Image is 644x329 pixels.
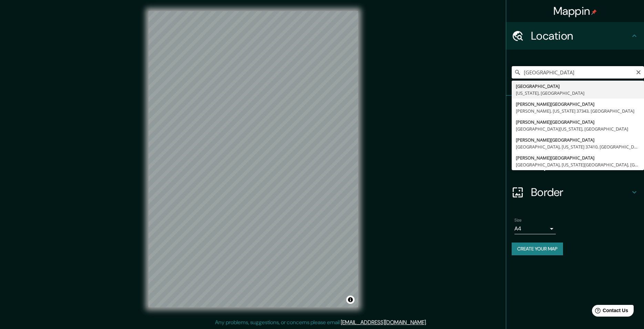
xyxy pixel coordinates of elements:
div: [GEOGRAPHIC_DATA], [US_STATE] 37410, [GEOGRAPHIC_DATA] [516,143,640,150]
h4: Border [531,185,630,199]
div: Pins [506,96,644,123]
h4: Location [531,29,630,43]
iframe: Help widget launcher [583,302,636,321]
div: [PERSON_NAME][GEOGRAPHIC_DATA] [516,119,640,125]
h4: Layout [531,158,630,172]
input: Pick your city or area [512,66,644,79]
button: Clear [636,69,641,75]
div: [PERSON_NAME], [US_STATE] 37343, [GEOGRAPHIC_DATA] [516,107,640,114]
div: . [428,318,429,327]
button: Create your map [512,243,563,255]
label: Size [514,217,522,223]
div: . [427,318,428,327]
div: A4 [514,223,556,234]
img: pin-icon.png [591,9,597,15]
a: [EMAIL_ADDRESS][DOMAIN_NAME] [341,319,426,326]
div: [GEOGRAPHIC_DATA][US_STATE], [GEOGRAPHIC_DATA] [516,125,640,132]
div: Border [506,178,644,206]
div: [PERSON_NAME][GEOGRAPHIC_DATA] [516,101,640,107]
canvas: Map [149,11,358,307]
div: [GEOGRAPHIC_DATA], [US_STATE][GEOGRAPHIC_DATA], [GEOGRAPHIC_DATA] [516,161,640,168]
p: Any problems, suggestions, or concerns please email . [215,318,427,327]
div: Style [506,123,644,151]
h4: Mappin [553,4,597,18]
div: [PERSON_NAME][GEOGRAPHIC_DATA] [516,154,640,161]
div: [GEOGRAPHIC_DATA] [516,83,640,90]
div: Layout [506,151,644,178]
div: [US_STATE], [GEOGRAPHIC_DATA] [516,90,640,96]
div: [PERSON_NAME][GEOGRAPHIC_DATA] [516,136,640,143]
button: Toggle attribution [346,296,355,304]
div: Location [506,22,644,50]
